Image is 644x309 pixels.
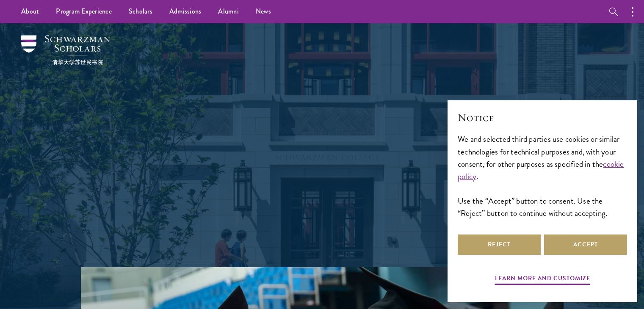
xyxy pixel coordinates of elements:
div: We and selected third parties use cookies or similar technologies for technical purposes and, wit... [458,133,627,219]
button: Learn more and customize [495,273,590,286]
button: Reject [458,235,541,255]
img: Schwarzman Scholars [21,35,110,65]
button: Accept [544,235,627,255]
h2: Notice [458,110,627,125]
a: cookie policy [458,158,624,182]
